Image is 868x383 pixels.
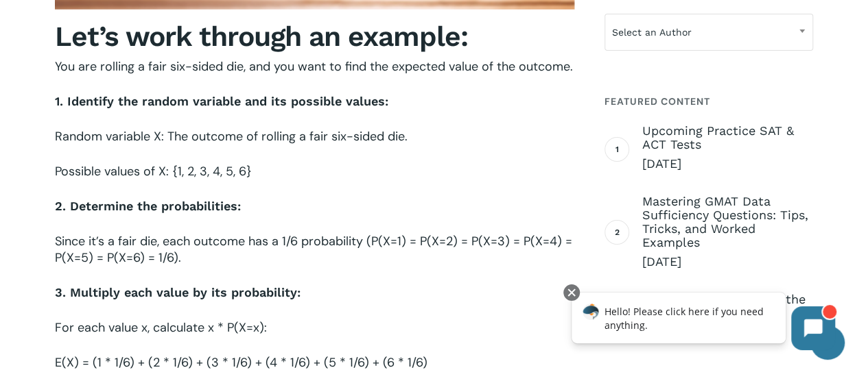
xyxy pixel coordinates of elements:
strong: 2. Determine the probabilities: [55,199,241,213]
span: Mastering GMAT Data Sufficiency Questions: Tips, Tricks, and Worked Examples [642,195,813,249]
span: Upcoming Practice SAT & ACT Tests [642,124,813,151]
span: Select an Author [605,14,813,51]
span: Random variable X: The outcome of rolling a fair six-sided die. [55,128,408,145]
span: Possible values of X: {1, 2, 3, 4, 5, 6} [55,163,252,180]
a: Mastering GMAT Data Sufficiency Questions: Tips, Tricks, and Worked Examples [DATE] [642,195,813,270]
iframe: Chatbot [557,282,849,364]
span: [DATE] [642,254,813,270]
b: Let’s work through an example: [55,20,468,53]
span: You are rolling a fair six-sided die, and you want to find the expected value of the outcome. [55,58,573,75]
span: Since it’s a fair die, each outcome has a 1/6 probability (P(X=1) = P(X=2) = P(X=3) = P(X=4) = P(... [55,233,572,266]
strong: 1. Identify the random variable and its possible values: [55,94,388,108]
span: [DATE] [642,156,813,172]
h4: Featured Content [605,89,813,114]
strong: 3. Multiply each value by its probability: [55,285,301,299]
a: Upcoming Practice SAT & ACT Tests [DATE] [642,124,813,172]
span: Select an Author [605,18,812,47]
span: For each value x, calculate x * P(X=x): [55,319,267,336]
span: E(X) = (1 * 1/6) + (2 * 1/6) + (3 * 1/6) + (4 * 1/6) + (5 * 1/6) + (6 * 1/6) [55,354,427,371]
